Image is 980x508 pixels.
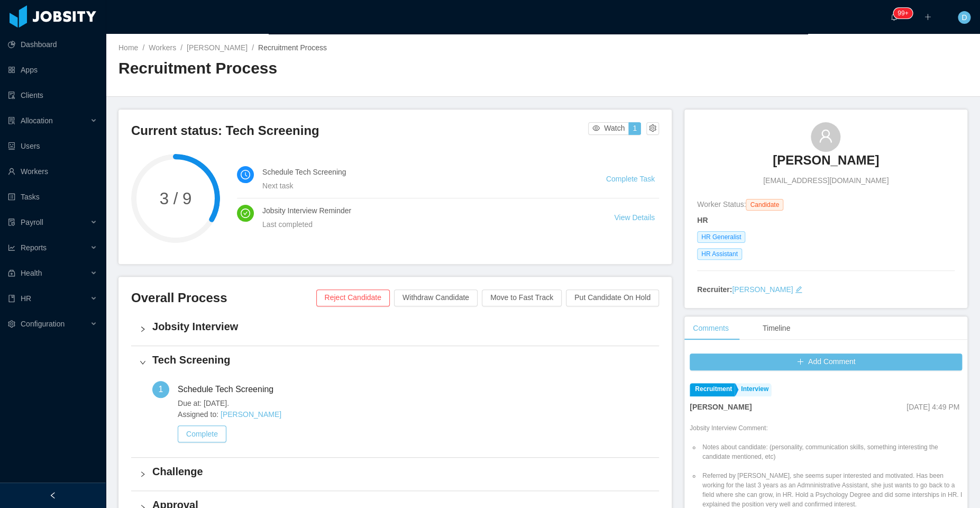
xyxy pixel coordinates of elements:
[697,216,708,224] strong: HR
[893,8,912,19] sup: 332
[924,13,931,21] i: icon: plus
[262,205,589,216] h4: Jobsity Interview Reminder
[690,403,752,411] strong: [PERSON_NAME]
[736,383,771,396] a: Interview
[8,269,15,277] i: icon: medicine-box
[262,219,589,230] div: Last completed
[795,286,802,293] i: icon: edit
[906,403,959,411] span: [DATE] 4:49 PM
[8,320,15,328] i: icon: setting
[140,471,146,477] i: icon: right
[8,219,15,226] i: icon: file-protect
[241,170,250,179] i: icon: clock-circle
[697,200,746,208] span: Worker Status:
[8,135,97,157] a: icon: robotUsers
[21,243,47,252] span: Reports
[178,409,395,420] span: Assigned to:
[8,186,97,207] a: icon: profileTasks
[131,122,588,139] h3: Current status: Tech Screening
[131,458,659,491] div: icon: rightChallenge
[262,180,581,192] div: Next task
[646,122,659,135] button: icon: setting
[697,231,745,243] span: HR Generalist
[961,11,967,24] span: D
[131,289,316,306] h3: Overall Process
[8,34,97,55] a: icon: pie-chartDashboard
[21,320,65,328] span: Configuration
[252,43,254,52] span: /
[754,316,799,340] div: Timeline
[21,116,53,125] span: Allocation
[152,464,651,479] h4: Challenge
[180,43,182,52] span: /
[118,58,543,79] h2: Recruitment Process
[221,410,281,419] a: [PERSON_NAME]
[773,152,879,175] a: [PERSON_NAME]
[588,122,629,135] button: icon: eyeWatch
[690,353,962,370] button: icon: plusAdd Comment
[732,285,793,294] a: [PERSON_NAME]
[258,43,327,52] span: Recruitment Process
[131,190,220,206] span: 3 / 9
[21,218,43,226] span: Payroll
[482,289,562,306] button: Move to Fast Track
[241,208,250,218] i: icon: check-circle
[8,244,15,251] i: icon: line-chart
[697,248,742,260] span: HR Assistant
[178,425,226,442] button: Complete
[178,381,282,398] div: Schedule Tech Screening
[818,129,833,143] i: icon: user
[159,385,163,394] span: 1
[8,59,97,80] a: icon: appstoreApps
[700,442,962,461] li: Notes about candidate: (personality, communication skills, something interesting the candidate me...
[131,346,659,379] div: icon: rightTech Screening
[187,43,248,52] a: [PERSON_NAME]
[152,352,651,367] h4: Tech Screening
[690,383,735,396] a: Recruitment
[746,199,783,211] span: Candidate
[8,295,15,302] i: icon: book
[763,175,889,186] span: [EMAIL_ADDRESS][DOMAIN_NAME]
[8,85,97,106] a: icon: auditClients
[316,289,390,306] button: Reject Candidate
[178,398,395,409] span: Due at: [DATE].
[8,161,97,182] a: icon: userWorkers
[394,289,478,306] button: Withdraw Candidate
[566,289,659,306] button: Put Candidate On Hold
[152,319,651,334] h4: Jobsity Interview
[21,294,31,303] span: HR
[684,316,737,340] div: Comments
[262,166,581,178] h4: Schedule Tech Screening
[8,117,15,124] i: icon: solution
[773,152,879,169] h3: [PERSON_NAME]
[606,175,655,183] a: Complete Task
[21,269,42,277] span: Health
[140,359,146,366] i: icon: right
[149,43,176,52] a: Workers
[890,13,897,21] i: icon: bell
[142,43,144,52] span: /
[118,43,138,52] a: Home
[628,122,641,135] button: 1
[140,326,146,332] i: icon: right
[178,430,226,438] a: Complete
[697,285,732,294] strong: Recruiter:
[131,313,659,346] div: icon: rightJobsity Interview
[614,213,655,222] a: View Details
